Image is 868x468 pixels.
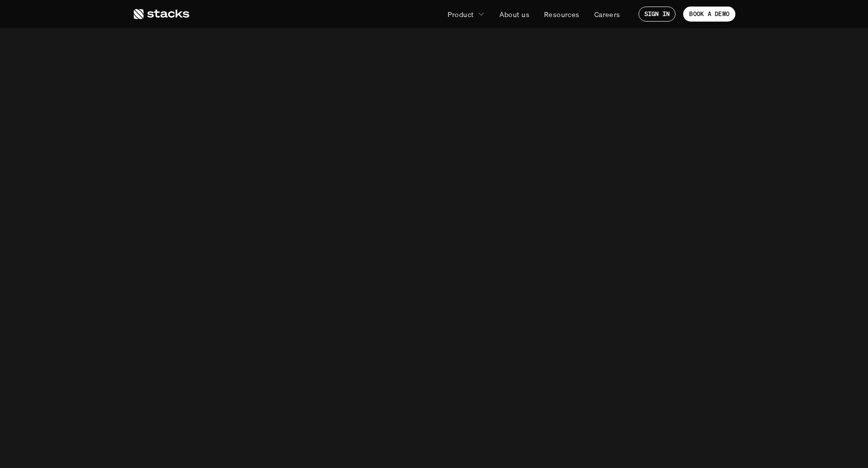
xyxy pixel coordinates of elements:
p: About us [499,9,529,20]
p: SIGN IN [644,11,670,18]
a: SIGN IN [638,7,676,22]
a: Careers [588,5,626,23]
a: BOOK A DEMO [683,7,735,22]
a: Resources [538,5,586,23]
p: Resources [544,9,580,20]
p: BOOK A DEMO [689,11,729,18]
a: About us [493,5,535,23]
p: Product [448,9,474,20]
p: Careers [594,9,620,20]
